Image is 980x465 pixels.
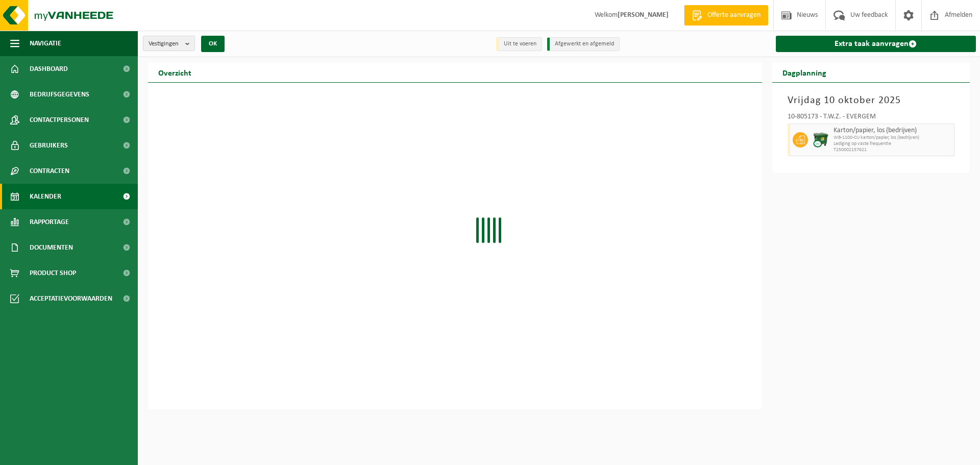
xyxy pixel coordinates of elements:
span: Offerte aanvragen [705,10,763,20]
h2: Dagplanning [772,62,837,82]
li: Uit te voeren [496,37,542,51]
strong: [PERSON_NAME] [618,11,669,19]
span: Dashboard [30,56,68,82]
li: Afgewerkt en afgemeld [547,37,620,51]
span: Vestigingen [149,36,181,52]
span: T250002157621 [834,147,952,153]
span: Karton/papier, los (bedrijven) [834,127,952,135]
h3: Vrijdag 10 oktober 2025 [788,93,955,108]
span: Acceptatievoorwaarden [30,286,112,311]
span: Navigatie [30,31,61,56]
img: WB-1100-CU [813,132,828,148]
h2: Overzicht [148,62,202,82]
a: Offerte aanvragen [684,5,768,26]
a: Extra taak aanvragen [776,36,976,52]
div: 10-805173 - T.W.Z. - EVERGEM [788,113,955,124]
span: Kalender [30,184,61,209]
span: Contactpersonen [30,107,89,133]
span: Gebruikers [30,133,68,158]
span: Documenten [30,235,73,260]
button: OK [201,36,225,52]
span: WB-1100-CU karton/papier, los (bedrijven) [834,135,952,141]
span: Contracten [30,158,69,184]
span: Rapportage [30,209,69,235]
span: Product Shop [30,260,76,286]
button: Vestigingen [143,36,195,51]
span: Lediging op vaste frequentie [834,141,952,147]
span: Bedrijfsgegevens [30,82,89,107]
